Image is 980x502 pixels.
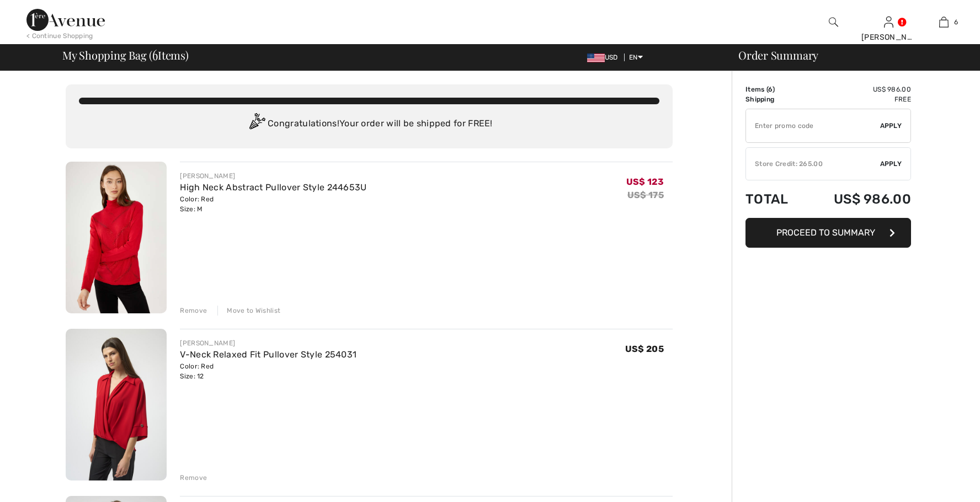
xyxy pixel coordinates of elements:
img: US Dollar [587,54,605,62]
a: V-Neck Relaxed Fit Pullover Style 254031 [180,349,356,360]
td: US$ 986.00 [805,84,911,94]
img: High Neck Abstract Pullover Style 244653U [66,162,167,313]
a: 6 [917,15,971,29]
img: Congratulation2.svg [246,113,268,135]
img: search the website [829,15,838,29]
span: 6 [768,86,773,93]
a: Sign In [884,17,893,27]
div: Order Summary [725,50,973,61]
s: US$ 175 [627,190,664,200]
div: Remove [180,473,207,483]
input: Promo code [746,109,880,142]
div: Color: Red Size: 12 [180,361,356,381]
div: [PERSON_NAME] [180,338,356,348]
img: V-Neck Relaxed Fit Pullover Style 254031 [66,329,167,480]
td: Total [745,180,805,218]
div: < Continue Shopping [26,31,93,41]
div: Store Credit: 265.00 [746,159,880,169]
div: [PERSON_NAME] [180,171,366,181]
div: Color: Red Size: M [180,194,366,214]
td: Items ( ) [745,84,805,94]
img: 1ère Avenue [26,9,105,31]
td: US$ 986.00 [805,180,911,218]
span: US$ 123 [626,177,664,187]
span: 6 [152,47,158,61]
span: USD [587,54,622,61]
div: Congratulations! Your order will be shipped for FREE! [79,113,659,135]
span: EN [629,54,643,61]
button: Proceed to Summary [745,218,911,248]
div: [PERSON_NAME] [861,31,915,43]
a: High Neck Abstract Pullover Style 244653U [180,182,366,193]
span: Proceed to Summary [776,227,875,238]
img: My Info [884,15,893,29]
span: Apply [880,121,902,131]
span: US$ 205 [625,344,664,354]
img: My Bag [939,15,949,29]
td: Shipping [745,94,805,104]
span: My Shopping Bag ( Items) [62,50,189,61]
div: Move to Wishlist [217,306,280,316]
span: 6 [954,17,958,27]
div: Remove [180,306,207,316]
span: Apply [880,159,902,169]
td: Free [805,94,911,104]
